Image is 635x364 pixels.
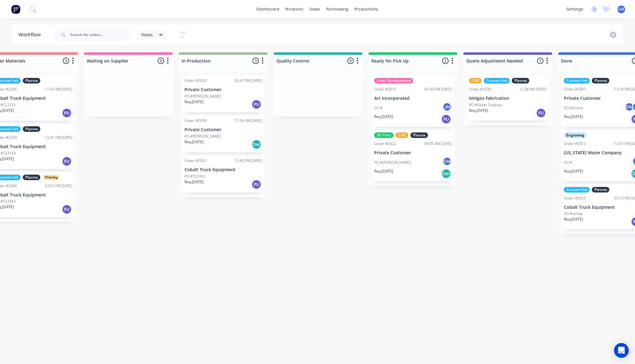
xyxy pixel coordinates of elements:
[184,118,207,123] div: Order #2030
[592,187,609,192] div: Plasma
[374,78,413,83] div: Laser Sendcutsend
[469,96,547,101] p: Amigos Fabrication
[374,96,452,101] p: Art Incorporated
[564,211,583,216] p: PO #verbal
[441,114,451,124] div: PU
[564,132,587,138] div: Engraving
[592,78,609,83] div: Plasma
[62,156,72,166] div: PU
[424,87,452,92] div: 05:49 PM [DATE]
[374,150,452,156] p: Private Customer
[184,87,262,92] p: Private Customer
[374,141,396,147] div: Order #2022
[45,87,72,92] div: 11:47 AM [DATE]
[235,158,262,164] div: 12:40 PM [DATE]
[374,160,411,165] p: PO #[PERSON_NAME]
[564,87,586,92] div: Order #2007
[564,78,590,83] div: Custom Fab
[469,87,491,92] div: Order #2038
[443,157,452,166] div: GM
[184,134,221,139] p: PO #[PERSON_NAME]
[467,75,549,121] div: CADCustom FabPlasmaOrder #203812:36 PM [DATE]Amigos FabricationPO #Skeet TrophiesReq.[DATE]PU
[42,175,60,180] div: Priority
[374,87,396,92] div: Order #2015
[235,118,262,123] div: 11:56 AM [DATE]
[184,78,207,83] div: Order #2029
[182,115,265,152] div: Order #203011:56 AM [DATE]Private CustomerPO #[PERSON_NAME]Req.[DATE]Del
[374,168,393,174] p: Req. [DATE]
[374,105,382,111] p: PO #
[564,216,583,222] p: Req. [DATE]
[184,94,221,99] p: PO #[PERSON_NAME]
[372,75,454,127] div: Laser SendcutsendOrder #201505:49 PM [DATE]Art IncorporatedPO #JMReq.[DATE]PU
[618,6,625,12] span: GM
[184,179,204,185] p: Req. [DATE]
[614,343,629,358] div: Open Intercom Messenger
[564,114,583,119] p: Req. [DATE]
[252,180,261,189] div: PU
[411,132,428,138] div: Plasma
[45,135,72,140] div: 12:41 PM [DATE]
[564,105,583,111] p: PO #Grene
[563,5,586,14] div: settings
[184,99,204,105] p: Req. [DATE]
[23,175,40,180] div: Plasma
[11,5,20,14] img: Factory
[184,174,205,179] p: PO #T23392
[184,127,262,132] p: Private Customer
[235,78,262,83] div: 02:47 PM [DATE]
[23,78,40,83] div: Plasma
[252,140,261,149] div: Del
[564,196,586,201] div: Order #2023
[564,141,586,147] div: Order #2013
[184,167,262,172] p: Cobalt Truck Equipment
[484,78,510,83] div: Custom Fab
[62,108,72,118] div: PU
[519,87,547,92] div: 12:36 PM [DATE]
[252,99,261,109] div: PU
[182,75,265,112] div: Order #202902:47 PM [DATE]Private CustomerPO #[PERSON_NAME]Req.[DATE]PU
[372,130,454,181] div: 3D PrintCADPlasmaOrder #202209:05 AM [DATE]Private CustomerPO #[PERSON_NAME]GMReq.[DATE]Del
[62,204,72,214] div: PU
[512,78,529,83] div: Plasma
[45,183,72,189] div: 03:53 PM [DATE]
[469,78,482,83] div: CAD
[441,169,451,179] div: Del
[324,5,352,14] div: purchasing
[564,187,590,192] div: Custom Fab
[396,132,408,138] div: CAD
[254,5,283,14] a: dashboard
[18,31,44,38] div: Workflow
[184,139,204,145] p: Req. [DATE]
[564,160,572,165] p: PO #
[374,114,393,119] p: Req. [DATE]
[424,141,452,147] div: 09:05 AM [DATE]
[283,5,307,14] div: products
[374,132,394,138] div: 3D Print
[184,158,207,164] div: Order #2025
[182,156,265,192] div: Order #202512:40 PM [DATE]Cobalt Truck EquipmentPO #T23392Req.[DATE]PU
[70,29,131,41] input: Search for orders...
[469,108,488,113] p: Req. [DATE]
[352,5,382,14] div: productivity
[625,102,634,111] div: GM
[141,31,153,38] span: Views
[23,126,40,132] div: Plasma
[536,108,546,118] div: PU
[564,168,583,174] p: Req. [DATE]
[469,102,503,108] p: PO #Skeet Trophies
[443,102,452,111] div: JM
[307,5,324,14] div: sales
